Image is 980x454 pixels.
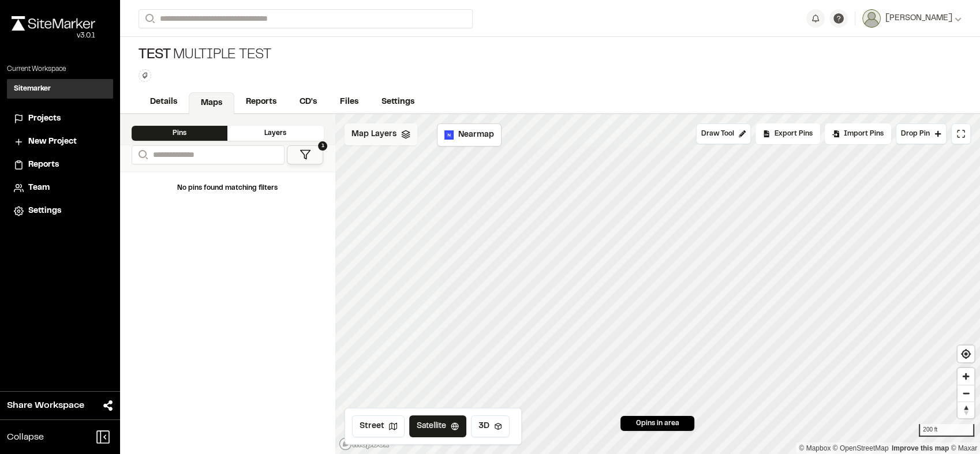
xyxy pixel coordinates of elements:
span: Draw Tool [701,129,734,139]
span: Projects [28,112,61,125]
img: rebrand.png [12,16,95,31]
a: OpenStreetMap [833,444,889,452]
button: 3D [471,415,510,437]
span: New Project [28,136,77,148]
button: Nearmap [437,123,502,147]
a: Projects [14,112,106,125]
span: Reset bearing to north [957,402,974,418]
a: Maxar [951,444,977,452]
img: Nearmap [444,130,454,140]
canvas: Map [335,114,980,454]
span: [PERSON_NAME] [885,12,952,25]
div: Multiple Test [139,46,271,65]
button: Find my location [957,346,974,362]
a: Settings [14,205,106,217]
a: Team [14,182,106,194]
span: Nearmap [458,129,494,141]
span: Collapse [7,430,44,444]
div: Pins [132,126,227,141]
a: New Project [14,136,106,148]
span: Settings [28,205,61,217]
span: Test [139,46,171,65]
button: 1 [287,145,323,164]
a: Maps [189,92,234,114]
div: No pins available to export [755,123,820,144]
button: Reset bearing to north [957,402,974,418]
button: Drop Pin [896,123,947,144]
span: Reports [28,159,59,171]
span: 1 [318,141,327,151]
a: Mapbox [799,444,831,452]
button: Search [139,9,159,28]
div: Import Pins into your project [825,123,891,144]
button: Satellite [409,415,466,437]
span: No pins found matching filters [177,185,278,191]
p: Current Workspace [7,64,113,74]
span: Zoom out [957,385,974,402]
button: Edit Tags [139,69,151,82]
a: Settings [370,91,426,113]
a: Mapbox logo [339,437,390,451]
span: Team [28,182,50,194]
a: Map feedback [892,444,949,452]
button: Zoom out [957,385,974,402]
button: Street [352,415,405,437]
span: Export Pins [775,129,813,139]
div: 200 ft [919,424,974,437]
button: Draw Tool [696,123,751,144]
div: Layers [227,126,323,141]
button: Search [132,145,152,164]
a: Reports [14,159,106,171]
span: Share Workspace [7,399,84,412]
a: Details [139,91,189,113]
a: CD's [288,91,328,113]
a: Files [328,91,370,113]
h3: Sitemarker [14,84,51,94]
img: User [862,9,881,28]
button: Zoom in [957,368,974,385]
a: Reports [234,91,288,113]
span: Drop Pin [901,129,930,139]
span: 0 pins in area [636,418,679,429]
span: Map Layers [351,128,397,141]
div: Oh geez...please don't... [12,31,95,41]
button: [PERSON_NAME] [862,9,962,28]
span: Import Pins [844,129,884,139]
